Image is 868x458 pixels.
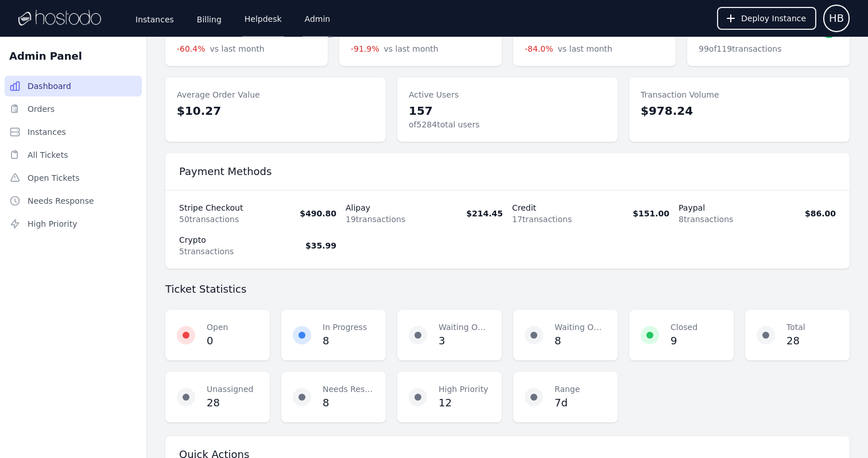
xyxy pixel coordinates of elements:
a: Dashboard [5,76,142,96]
dd: 28 [786,333,838,349]
p: alipay [346,202,405,214]
span: -60.4% [177,43,206,55]
span: vs last month [210,43,265,55]
button: Deploy Instance [717,7,816,30]
p: $86.00 [805,208,836,219]
p: 19 transactions [346,214,405,225]
dd: of 5284 total users [409,119,606,130]
span: vs last month [384,43,439,55]
dt: Needs Response [323,383,374,395]
dd: 28 [207,395,258,411]
dt: Waiting On Staff [555,321,606,333]
a: Open Tickets [5,168,142,188]
button: User menu [823,5,850,32]
a: Instances [5,122,142,142]
p: crypto [179,234,234,246]
span: Deploy Instance [741,13,806,24]
dd: $978.24 [641,103,838,119]
a: Needs Response [5,191,142,211]
p: credit [512,202,572,214]
h3: Payment Methods [179,165,836,178]
span: -84.0% [525,43,553,55]
dt: Closed [671,321,722,333]
h2: Admin Panel [9,48,82,64]
p: 50 transactions [179,214,243,225]
dt: Unassigned [207,383,258,395]
a: All Tickets [5,145,142,165]
p: paypal [679,202,733,214]
dd: 8 [323,333,374,349]
p: 17 transactions [512,214,572,225]
dt: Waiting On Client [439,321,490,333]
dd: 8 [555,333,606,349]
dd: $10.27 [177,103,374,119]
p: 5 transactions [179,246,234,257]
dt: High Priority [439,383,490,395]
dd: 157 [409,103,606,119]
dt: Active Users [409,89,606,100]
p: $35.99 [305,240,336,251]
dd: 8 [323,395,374,411]
p: 8 transactions [679,214,733,225]
dt: Range [555,383,606,395]
span: -91.9% [351,43,379,55]
dd: 99 of 119 transactions [699,43,811,55]
a: Orders [5,99,142,119]
dd: 0 [207,333,258,349]
dt: Open [207,321,258,333]
dt: Total [786,321,838,333]
p: $214.45 [466,208,503,219]
a: High Priority [5,214,142,234]
span: vs last month [558,43,613,55]
p: $490.80 [300,208,336,219]
span: HB [829,10,844,26]
dd: 12 [439,395,490,411]
dt: Average Order Value [177,89,374,100]
img: Logo [18,10,101,27]
p: stripe checkout [179,202,243,214]
dd: 7d [555,395,606,411]
dd: 9 [671,333,722,349]
p: $151.00 [633,208,669,219]
h3: Ticket Statistics [165,282,850,296]
dd: 3 [439,333,490,349]
dt: In Progress [323,321,374,333]
dt: Transaction Volume [641,89,838,100]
